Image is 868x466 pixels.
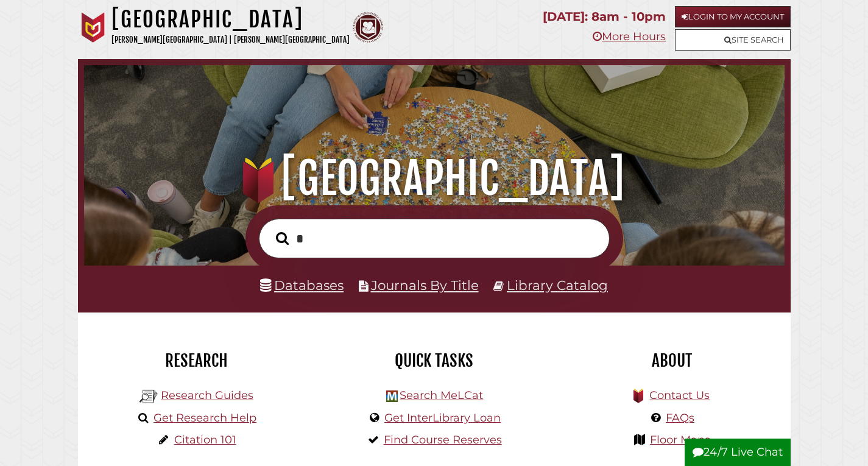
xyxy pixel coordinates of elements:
img: Calvin University [78,12,108,43]
a: Login to My Account [675,6,791,27]
p: [PERSON_NAME][GEOGRAPHIC_DATA] | [PERSON_NAME][GEOGRAPHIC_DATA] [111,33,350,47]
a: FAQs [666,411,694,425]
a: Get InterLibrary Loan [384,411,501,425]
img: Hekman Library Logo [139,387,158,406]
button: Search [270,228,295,249]
h1: [GEOGRAPHIC_DATA] [97,152,771,205]
h2: Research [87,350,306,371]
img: Calvin Theological Seminary [353,12,383,43]
a: Site Search [675,29,791,51]
img: Hekman Library Logo [386,390,398,402]
a: Get Research Help [153,411,256,425]
a: Find Course Reserves [384,433,502,447]
h2: Quick Tasks [325,350,544,371]
p: [DATE]: 8am - 10pm [543,6,666,27]
h2: About [562,350,782,371]
a: Journals By Title [371,277,479,293]
h1: [GEOGRAPHIC_DATA] [111,6,350,33]
a: Databases [260,277,344,293]
a: Floor Maps [650,433,710,447]
a: More Hours [593,30,666,43]
a: Research Guides [161,389,253,402]
a: Library Catalog [507,277,608,293]
i: Search [276,231,289,245]
a: Contact Us [649,389,710,402]
a: Citation 101 [174,433,236,447]
a: Search MeLCat [400,389,483,402]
